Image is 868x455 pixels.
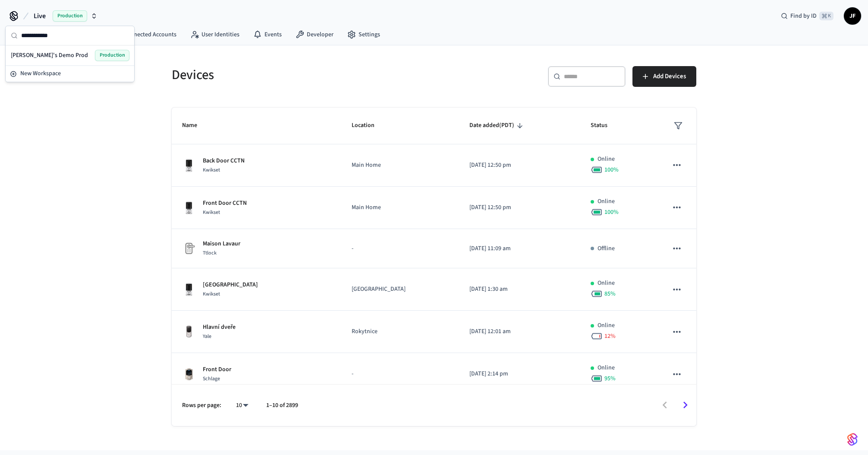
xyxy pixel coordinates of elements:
p: Online [598,321,615,330]
a: Settings [340,27,387,42]
span: Yale [203,333,211,340]
span: Kwikset [203,209,220,216]
span: 95 % [604,374,616,383]
p: Online [598,279,615,288]
span: Production [53,10,87,22]
p: - [352,369,449,379]
span: 85 % [604,290,616,298]
span: Live [34,11,46,21]
span: Name [182,119,208,132]
h5: Devices [172,66,429,84]
img: Placeholder Lock Image [182,242,196,255]
img: Yale Assure Touchscreen Wifi Smart Lock, Satin Nickel, Front [182,325,196,339]
p: - [352,244,449,253]
span: Kwikset [203,290,220,298]
img: Kwikset Halo Touchscreen Wifi Enabled Smart Lock, Polished Chrome, Front [182,283,196,296]
p: [DATE] 2:14 pm [469,369,570,379]
p: [DATE] 12:50 pm [469,203,570,212]
div: 10 [232,399,252,412]
button: JF [844,7,861,25]
span: Kwikset [203,166,220,174]
a: Connected Accounts [105,27,183,42]
span: Status [591,119,619,132]
span: ⌘ K [819,12,833,20]
p: Front Door CCTN [203,199,247,208]
img: Kwikset Halo Touchscreen Wifi Enabled Smart Lock, Polished Chrome, Front [182,201,196,215]
button: Go to next page [675,395,695,415]
span: Find by ID [790,12,817,20]
p: [DATE] 12:01 am [469,327,570,336]
a: Developer [289,27,340,42]
p: Rokytnice [352,327,449,336]
a: User Identities [183,27,246,42]
p: [GEOGRAPHIC_DATA] [352,285,449,294]
p: [DATE] 11:09 am [469,244,570,253]
p: [DATE] 12:50 pm [469,161,570,170]
span: 12 % [604,332,616,340]
p: [DATE] 1:30 am [469,285,570,294]
button: Add Devices [632,66,696,87]
img: Kwikset Halo Touchscreen Wifi Enabled Smart Lock, Polished Chrome, Front [182,159,196,172]
span: 100 % [604,165,619,174]
span: [PERSON_NAME]'s Demo Prod [11,51,88,60]
img: SeamLogoGradient.69752ec5.svg [847,433,858,446]
span: Date added(PDT) [469,119,525,132]
p: Hlavní dveře [203,323,236,332]
span: Location [352,119,386,132]
p: Online [598,155,615,164]
span: Ttlock [203,249,217,257]
p: Main Home [352,203,449,212]
p: 1–10 of 2899 [266,401,298,410]
p: Front Door [203,365,231,374]
button: New Workspace [6,67,133,81]
span: 100 % [604,208,619,216]
a: Events [246,27,289,42]
p: Online [598,197,615,206]
p: Back Door CCTN [203,156,245,165]
span: New Workspace [20,69,61,78]
p: Main Home [352,161,449,170]
img: Schlage Sense Smart Deadbolt with Camelot Trim, Front [182,367,196,381]
p: Online [598,363,615,372]
div: Find by ID⌘ K [774,8,840,24]
p: Maison Lavaur [203,239,240,248]
p: Offline [598,244,615,253]
span: JF [845,8,860,24]
span: Production [95,50,129,61]
span: Add Devices [653,71,686,82]
span: Schlage [203,375,220,382]
div: Suggestions [6,45,134,65]
p: [GEOGRAPHIC_DATA] [203,280,258,290]
p: Rows per page: [182,401,221,410]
